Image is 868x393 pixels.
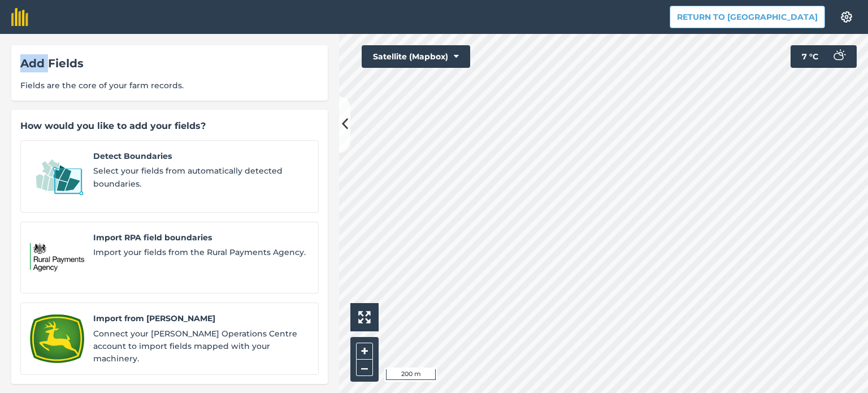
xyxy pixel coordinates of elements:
span: Connect your [PERSON_NAME] Operations Centre account to import fields mapped with your machinery. [93,327,309,365]
div: Add Fields [20,54,319,72]
a: Detect BoundariesDetect BoundariesSelect your fields from automatically detected boundaries. [20,140,319,213]
img: Import from John Deere [30,312,84,365]
img: Import RPA field boundaries [30,231,84,284]
span: Select your fields from automatically detected boundaries. [93,165,309,190]
button: Return to [GEOGRAPHIC_DATA] [670,6,825,28]
img: svg+xml;base64,PD94bWwgdmVyc2lvbj0iMS4wIiBlbmNvZGluZz0idXRmLTgiPz4KPCEtLSBHZW5lcmF0b3I6IEFkb2JlIE... [827,45,850,68]
button: + [356,343,373,360]
span: Fields are the core of your farm records. [20,79,319,92]
a: Import from John DeereImport from [PERSON_NAME]Connect your [PERSON_NAME] Operations Centre accou... [20,303,319,375]
span: 7 ° C [802,45,818,68]
div: How would you like to add your fields? [20,119,319,133]
button: Satellite (Mapbox) [362,45,470,68]
span: Import from [PERSON_NAME] [93,312,309,325]
a: Import RPA field boundariesImport RPA field boundariesImport your fields from the Rural Payments ... [20,222,319,294]
span: Import your fields from the Rural Payments Agency. [93,246,309,258]
img: Detect Boundaries [30,150,84,203]
img: fieldmargin Logo [11,8,28,26]
span: Detect Boundaries [93,150,309,162]
img: A cog icon [840,11,853,23]
img: Four arrows, one pointing top left, one top right, one bottom right and the last bottom left [358,311,371,323]
button: – [356,360,373,376]
span: Import RPA field boundaries [93,231,309,244]
button: 7 °C [791,45,857,68]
